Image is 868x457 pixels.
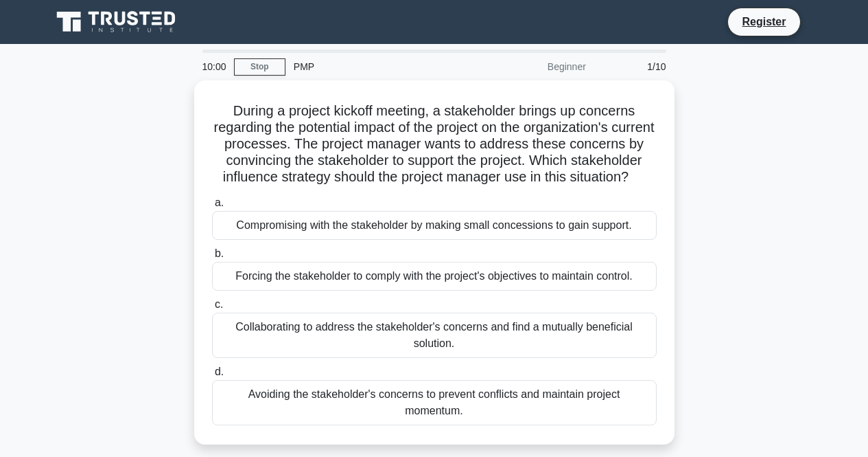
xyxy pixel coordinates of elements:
[234,58,285,76] a: Stop
[474,53,594,80] div: Beginner
[212,262,657,291] div: Forcing the stakeholder to comply with the project's objectives to maintain control.
[215,366,224,377] span: d.
[594,53,675,80] div: 1/10
[212,380,657,425] div: Avoiding the stakeholder's concerns to prevent conflicts and maintain project momentum.
[212,313,657,358] div: Collaborating to address the stakeholder's concerns and find a mutually beneficial solution.
[211,102,658,186] h5: During a project kickoff meeting, a stakeholder brings up concerns regarding the potential impact...
[215,247,224,259] span: b.
[194,53,234,80] div: 10:00
[285,53,474,80] div: PMP
[215,298,223,310] span: c.
[734,13,794,30] a: Register
[212,211,657,240] div: Compromising with the stakeholder by making small concessions to gain support.
[215,197,224,208] span: a.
